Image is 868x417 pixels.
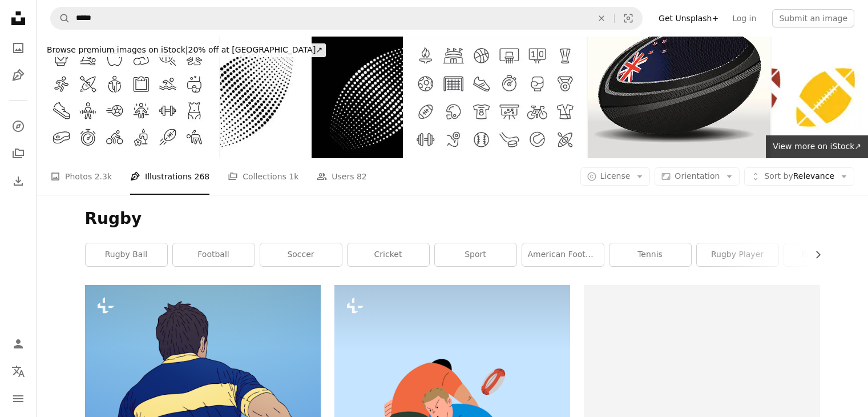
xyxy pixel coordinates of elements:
a: Photos 2.3k [50,158,112,195]
button: Visual search [615,7,642,29]
button: Orientation [655,167,740,186]
a: Explore [7,115,30,138]
button: scroll list to the right [808,243,820,266]
a: Download History [7,170,30,193]
span: Orientation [675,171,720,181]
a: rugby ball [86,243,167,266]
a: Collections [7,142,30,165]
a: Photos [7,37,30,59]
span: View more on iStock ↗ [773,142,861,151]
span: License [600,171,631,181]
button: Submit an image [772,9,854,27]
img: Modern abstract background with halftone dots. Design element or icon, logo. Black shape on a whi... [220,37,403,158]
a: Illustrations [7,64,30,87]
a: soccer [260,243,342,266]
a: tennis [609,243,691,266]
span: 2.3k [95,170,112,183]
a: View more on iStock↗ [766,135,868,158]
button: Clear [589,7,614,29]
img: Healthy Lifestyle - Line Icons [37,37,219,158]
a: Log in [725,9,763,27]
h1: Rugby [85,209,820,229]
span: Relevance [764,171,834,182]
span: 20% off at [GEOGRAPHIC_DATA] ↗ [47,45,322,54]
img: Sports Icons [404,37,587,158]
button: Language [7,360,30,383]
button: License [580,167,651,186]
span: Browse premium images on iStock | [47,45,188,54]
a: rugby field [784,243,866,266]
button: Search Unsplash [51,7,70,29]
a: Users 82 [317,158,367,195]
button: Menu [7,387,30,410]
a: football [173,243,255,266]
form: Find visuals sitewide [50,7,643,30]
button: Sort byRelevance [744,167,854,186]
a: sport [435,243,516,266]
a: Get Unsplash+ [652,9,725,27]
a: Browse premium images on iStock|20% off at [GEOGRAPHIC_DATA]↗ [37,37,333,64]
a: Collections 1k [228,158,298,195]
img: Rugby ball-New Zealand [588,37,770,158]
span: 82 [357,170,367,183]
span: Sort by [764,171,793,181]
a: rugby player [697,243,778,266]
a: american football [522,243,604,266]
a: cricket [348,243,429,266]
span: 1k [289,170,298,183]
a: Log in / Sign up [7,332,30,355]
